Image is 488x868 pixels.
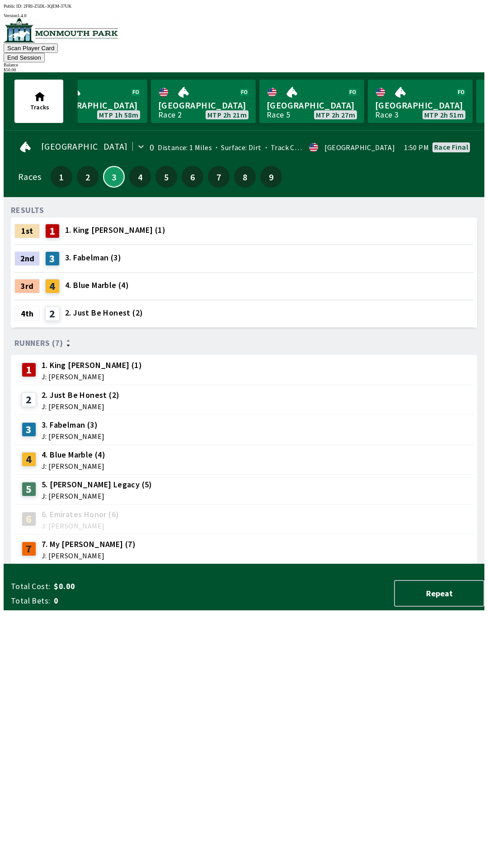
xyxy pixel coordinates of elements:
img: venue logo [4,18,118,42]
div: Public ID: [4,4,484,9]
div: Race 3 [375,111,399,118]
span: J: [PERSON_NAME] [42,522,119,529]
span: 2 [79,174,96,180]
a: [GEOGRAPHIC_DATA]Race 3MTP 2h 51m [368,80,473,123]
span: $0.00 [54,581,196,592]
span: J: [PERSON_NAME] [42,373,142,380]
div: Race final [434,143,468,151]
div: 7 [22,542,36,556]
div: Race 5 [267,111,290,118]
span: 8 [236,174,253,180]
span: MTP 2h 51m [424,111,464,118]
span: J: [PERSON_NAME] [42,403,119,410]
div: 3 [22,422,36,437]
span: 7 [210,174,227,180]
div: 1 [22,363,36,377]
div: RESULTS [11,207,44,214]
span: Total Bets: [11,595,50,606]
span: MTP 2h 27m [316,111,355,118]
span: MTP 2h 21m [207,111,247,118]
span: 3. Fabelman (3) [65,252,121,264]
button: 5 [155,166,177,188]
span: Tracks [30,103,49,111]
span: [GEOGRAPHIC_DATA] [267,99,357,111]
span: 4. Blue Marble (4) [65,279,129,291]
div: 2 [45,307,60,321]
span: 1:50 PM [404,144,429,151]
span: 3. Fabelman (3) [42,419,104,431]
div: 1 [45,224,60,238]
div: [GEOGRAPHIC_DATA] [324,144,395,151]
span: [GEOGRAPHIC_DATA] [50,99,140,111]
span: 5 [158,174,175,180]
span: 2. Just Be Honest (2) [65,307,143,319]
button: End Session [4,53,45,62]
span: Distance: 1 Miles [158,143,212,152]
div: 6 [22,512,36,526]
span: 6 [184,174,201,180]
div: Balance [4,62,484,67]
span: 0 [54,595,196,606]
span: Surface: Dirt [212,143,262,152]
div: 3rd [14,279,40,293]
button: 9 [260,166,282,188]
div: 4th [14,307,40,321]
button: 1 [51,166,72,188]
button: 6 [182,166,203,188]
a: [GEOGRAPHIC_DATA]MTP 1h 58m [42,80,147,123]
span: 1. King [PERSON_NAME] (1) [42,359,142,371]
span: Total Cost: [11,581,50,592]
div: 2nd [14,251,40,266]
button: 8 [234,166,256,188]
span: [GEOGRAPHIC_DATA] [158,99,249,111]
span: [GEOGRAPHIC_DATA] [375,99,465,111]
div: Races [18,173,41,180]
span: [GEOGRAPHIC_DATA] [41,143,128,150]
span: 6. Emirates Honor (6) [42,509,119,520]
span: 9 [263,174,280,180]
div: Version 1.4.0 [4,13,484,18]
button: 4 [129,166,151,188]
span: 1 [53,174,70,180]
div: 4 [45,279,60,293]
div: $ 50.00 [4,67,484,72]
div: 3 [45,251,60,266]
div: Race 2 [158,111,182,118]
span: 4 [131,174,149,180]
button: 7 [208,166,230,188]
button: 2 [77,166,99,188]
button: Scan Player Card [4,43,58,53]
span: 2FRI-Z5DL-3QEM-37UK [23,4,72,9]
a: [GEOGRAPHIC_DATA]Race 5MTP 2h 27m [259,80,364,123]
span: Runners (7) [14,340,63,347]
span: MTP 1h 58m [99,111,138,118]
span: 7. My [PERSON_NAME] (7) [42,538,136,550]
div: Runners (7) [14,339,474,348]
span: J: [PERSON_NAME] [42,552,136,559]
button: Tracks [14,80,63,123]
div: 2 [22,392,36,407]
span: J: [PERSON_NAME] [42,492,152,500]
div: 4 [22,452,36,467]
span: Track Condition: Firm [262,143,341,152]
button: 3 [103,166,125,188]
div: 0 [150,144,154,151]
span: J: [PERSON_NAME] [42,433,104,440]
span: 4. Blue Marble (4) [42,449,105,461]
span: Repeat [402,588,476,599]
a: [GEOGRAPHIC_DATA]Race 2MTP 2h 21m [151,80,256,123]
div: 1st [14,224,40,238]
button: Repeat [394,580,484,607]
span: J: [PERSON_NAME] [42,462,105,470]
span: 1. King [PERSON_NAME] (1) [65,224,165,236]
div: 5 [22,482,36,496]
span: 5. [PERSON_NAME] Legacy (5) [42,479,152,491]
span: 2. Just Be Honest (2) [42,389,119,401]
